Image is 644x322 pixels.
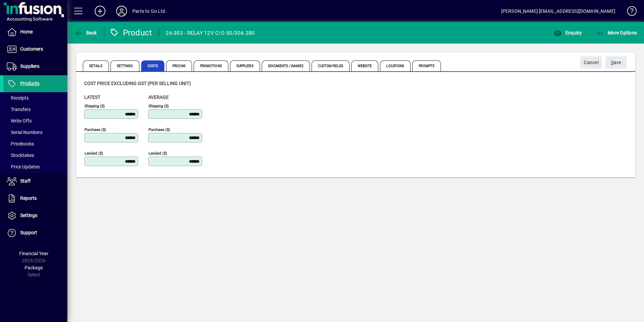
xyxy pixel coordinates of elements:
button: Save [605,56,627,69]
mat-label: Purchase ($) [149,127,170,132]
span: Latest [84,95,100,100]
a: Write Offs [3,115,67,127]
span: Reports [20,195,37,201]
span: Receipts [7,95,29,101]
button: Back [73,27,99,39]
span: Documents / Images [262,60,310,71]
span: Settings [110,60,139,71]
span: Write Offs [7,118,32,124]
span: Suppliers [230,60,260,71]
span: Locations [380,60,411,71]
mat-label: Shipping ($) [149,104,169,108]
span: More Options [596,30,637,35]
mat-label: Shipping ($) [85,104,105,108]
span: Serial Numbers [7,130,42,135]
a: Transfers [3,104,67,115]
a: Pricebooks [3,138,67,150]
span: Stocktakes [7,153,34,158]
span: Custom Fields [312,60,349,71]
span: Details [83,60,109,71]
a: Suppliers [3,58,67,75]
span: Package [25,265,43,270]
span: Pricebooks [7,141,34,146]
span: Prompts [412,60,441,71]
a: Support [3,224,67,241]
button: Profile [111,5,132,17]
span: Cancel [584,57,599,68]
div: [PERSON_NAME] [EMAIL_ADDRESS][DOMAIN_NAME] [501,6,615,17]
button: Enquiry [552,27,583,39]
div: Parts to Go Ltd. [132,6,167,17]
span: Products [20,81,39,86]
span: Customers [20,46,43,52]
span: S [611,60,614,65]
mat-label: Landed ($) [85,151,103,156]
a: Home [3,24,67,41]
a: Settings [3,207,67,224]
a: Customers [3,41,67,58]
app-page-header-button: Back [67,27,104,39]
mat-label: Purchase ($) [85,127,106,132]
span: Website [351,60,379,71]
a: Staff [3,173,67,190]
span: Costs [141,60,165,71]
span: Support [20,230,37,235]
span: Promotions [194,60,228,71]
span: Pricing [166,60,192,71]
div: 26-303 - RELAY 12V C/O 50/30A 280 [166,28,255,38]
div: Product [109,27,152,38]
span: Financial Year [19,251,49,256]
a: Receipts [3,92,67,104]
span: Transfers [7,107,31,112]
button: Cancel [580,56,602,69]
span: ave [611,57,621,68]
a: Reports [3,190,67,207]
span: Home [20,29,33,34]
button: More Options [594,27,639,39]
a: Knowledge Base [622,1,636,23]
span: Price Updates [7,164,40,169]
button: Add [89,5,111,17]
span: Cost price excluding GST (per selling unit) [84,81,191,86]
span: Average [148,95,169,100]
span: Settings [20,213,37,218]
a: Price Updates [3,161,67,172]
a: Stocktakes [3,150,67,161]
a: Serial Numbers [3,127,67,138]
mat-label: Landed ($) [149,151,167,156]
span: Staff [20,178,31,184]
span: Back [74,30,97,35]
span: Enquiry [554,30,582,35]
span: Suppliers [20,63,39,69]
